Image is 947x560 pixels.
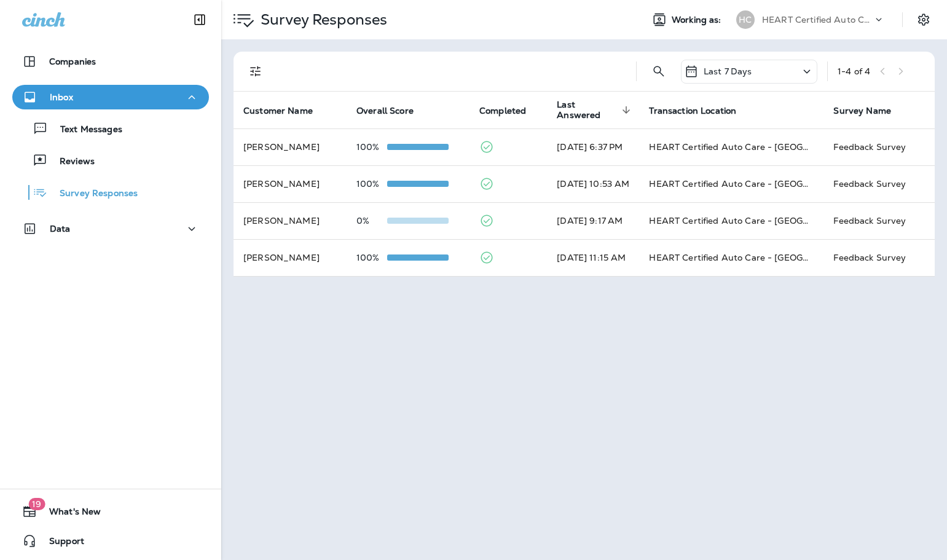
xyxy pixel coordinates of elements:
[823,165,935,202] td: Feedback Survey
[12,216,209,241] button: Data
[479,105,542,116] span: Completed
[672,15,724,25] span: Working as:
[646,59,671,84] button: Search Survey Responses
[12,179,209,205] button: Survey Responses
[256,10,387,29] p: Survey Responses
[47,188,138,200] p: Survey Responses
[183,7,217,32] button: Collapse Sidebar
[547,128,639,165] td: [DATE] 6:37 PM
[12,148,209,173] button: Reviews
[649,105,752,116] span: Transaction Location
[639,165,823,202] td: HEART Certified Auto Care - [GEOGRAPHIC_DATA]
[557,100,634,120] span: Last Answered
[12,85,209,109] button: Inbox
[833,105,907,116] span: Survey Name
[356,216,387,226] p: 0%
[356,142,387,152] p: 100%
[234,202,347,239] td: [PERSON_NAME]
[12,529,209,553] button: Support
[243,105,329,116] span: Customer Name
[12,116,209,141] button: Text Messages
[356,253,387,262] p: 100%
[234,165,347,202] td: [PERSON_NAME]
[823,202,935,239] td: Feedback Survey
[50,224,71,234] p: Data
[736,10,755,29] div: HC
[234,239,347,276] td: [PERSON_NAME]
[823,239,935,276] td: Feedback Survey
[639,239,823,276] td: HEART Certified Auto Care - [GEOGRAPHIC_DATA]
[28,498,45,510] span: 19
[243,59,268,84] button: Filters
[823,128,935,165] td: Feedback Survey
[838,66,870,76] div: 1 - 4 of 4
[12,49,209,74] button: Companies
[762,15,873,25] p: HEART Certified Auto Care
[547,165,639,202] td: [DATE] 10:53 AM
[12,499,209,524] button: 19What's New
[47,156,95,168] p: Reviews
[547,202,639,239] td: [DATE] 9:17 AM
[37,536,84,551] span: Support
[356,179,387,189] p: 100%
[356,106,414,116] span: Overall Score
[704,66,752,76] p: Last 7 Days
[557,100,618,120] span: Last Answered
[547,239,639,276] td: [DATE] 11:15 AM
[234,128,347,165] td: [PERSON_NAME]
[50,92,73,102] p: Inbox
[639,202,823,239] td: HEART Certified Auto Care - [GEOGRAPHIC_DATA]
[913,9,935,31] button: Settings
[833,106,891,116] span: Survey Name
[479,106,526,116] span: Completed
[49,57,96,66] p: Companies
[649,106,736,116] span: Transaction Location
[639,128,823,165] td: HEART Certified Auto Care - [GEOGRAPHIC_DATA]
[37,507,101,521] span: What's New
[356,105,430,116] span: Overall Score
[243,106,313,116] span: Customer Name
[48,124,122,136] p: Text Messages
